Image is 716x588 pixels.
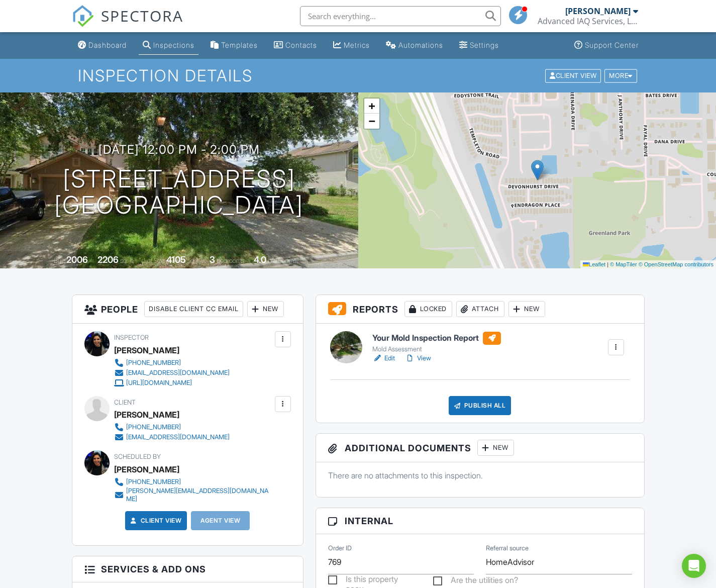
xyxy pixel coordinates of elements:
[114,368,230,378] a: [EMAIL_ADDRESS][DOMAIN_NAME]
[126,423,181,431] div: [PHONE_NUMBER]
[639,261,713,267] a: © OpenStreetMap contributors
[139,36,198,55] a: Inspections
[368,115,375,127] span: −
[129,516,182,526] a: Client View
[270,36,321,55] a: Contacts
[544,71,603,79] a: Client View
[449,396,512,415] div: Publish All
[114,407,179,422] div: [PERSON_NAME]
[364,99,379,114] a: Zoom in
[531,160,544,180] img: Marker
[72,295,303,324] h3: People
[372,332,501,345] h6: Your Mold Inspection Report
[404,301,452,317] div: Locked
[604,69,637,82] div: More
[126,379,192,387] div: [URL][DOMAIN_NAME]
[585,41,639,49] div: Support Center
[610,261,637,267] a: © MapTiler
[682,554,706,578] div: Open Intercom Messenger
[144,301,243,317] div: Disable Client CC Email
[207,36,262,55] a: Templates
[120,257,134,264] span: sq. ft.
[126,359,181,367] div: [PHONE_NUMBER]
[97,254,119,265] div: 2206
[54,166,303,219] h1: [STREET_ADDRESS] [GEOGRAPHIC_DATA]
[247,301,284,317] div: New
[372,332,501,354] a: Your Mold Inspection Report Mold Assessment
[114,487,272,503] a: [PERSON_NAME][EMAIL_ADDRESS][DOMAIN_NAME]
[166,254,186,265] div: 4105
[316,434,644,462] h3: Additional Documents
[98,143,260,156] h3: [DATE] 12:00 pm - 2:00 pm
[565,6,631,16] div: [PERSON_NAME]
[583,261,605,267] a: Leaflet
[101,5,183,26] span: SPECTORA
[329,36,374,55] a: Metrics
[74,36,131,55] a: Dashboard
[570,36,643,55] a: Support Center
[372,345,501,353] div: Mold Assessment
[78,67,638,84] h1: Inspection Details
[285,41,317,49] div: Contacts
[328,544,352,553] label: Order ID
[508,301,545,317] div: New
[144,257,165,264] span: Lot Size
[316,295,644,324] h3: Reports
[114,378,230,388] a: [URL][DOMAIN_NAME]
[54,257,65,264] span: Built
[114,334,149,341] span: Inspector
[126,369,230,377] div: [EMAIL_ADDRESS][DOMAIN_NAME]
[114,399,136,406] span: Client
[455,36,503,55] a: Settings
[372,353,395,363] a: Edit
[88,41,127,49] div: Dashboard
[126,433,230,441] div: [EMAIL_ADDRESS][DOMAIN_NAME]
[114,462,179,477] div: [PERSON_NAME]
[538,16,638,26] div: Advanced IAQ Services, LLC
[126,487,272,503] div: [PERSON_NAME][EMAIL_ADDRESS][DOMAIN_NAME]
[72,5,94,27] img: The Best Home Inspection Software - Spectora
[433,575,518,588] label: Are the utilities on?
[153,41,194,49] div: Inspections
[316,508,644,534] h3: Internal
[72,556,303,582] h3: Services & Add ons
[114,453,161,460] span: Scheduled By
[221,41,258,49] div: Templates
[114,358,230,368] a: [PHONE_NUMBER]
[66,254,88,265] div: 2006
[254,254,266,265] div: 4.0
[114,422,230,432] a: [PHONE_NUMBER]
[328,470,632,481] p: There are no attachments to this inspection.
[268,257,296,264] span: bathrooms
[382,36,447,55] a: Automations (Basic)
[486,544,529,553] label: Referral source
[300,6,501,26] input: Search everything...
[364,114,379,129] a: Zoom out
[456,301,504,317] div: Attach
[344,41,370,49] div: Metrics
[405,353,431,363] a: View
[477,440,514,456] div: New
[114,477,272,487] a: [PHONE_NUMBER]
[470,41,499,49] div: Settings
[398,41,443,49] div: Automations
[114,432,230,442] a: [EMAIL_ADDRESS][DOMAIN_NAME]
[368,100,375,112] span: +
[187,257,200,264] span: sq.ft.
[217,257,244,264] span: bedrooms
[114,343,179,358] div: [PERSON_NAME]
[72,14,183,35] a: SPECTORA
[607,261,608,267] span: |
[126,478,181,486] div: [PHONE_NUMBER]
[210,254,215,265] div: 3
[545,69,601,82] div: Client View
[328,574,422,587] label: Is this property occupied?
